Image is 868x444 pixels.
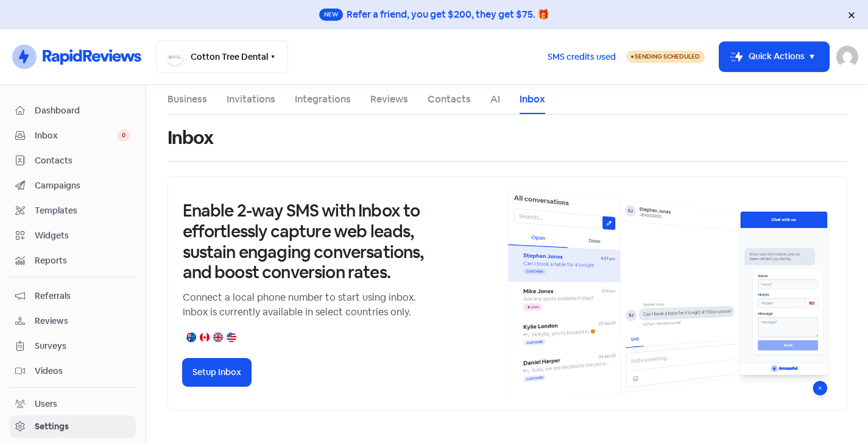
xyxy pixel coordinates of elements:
[520,92,545,107] a: Inbox
[10,393,136,415] a: Users
[10,310,136,332] a: Reviews
[10,415,136,438] a: Settings
[213,332,223,342] img: united-kingdom.png
[319,9,343,21] span: New
[35,229,130,242] span: Widgets
[537,49,626,62] a: SMS credits used
[35,204,130,217] span: Templates
[370,92,408,107] a: Reviews
[295,92,351,107] a: Integrations
[10,149,136,172] a: Contacts
[156,40,288,73] button: Cotton Tree Dental
[10,174,136,197] a: Campaigns
[10,199,136,222] a: Templates
[548,51,616,63] span: SMS credits used
[117,129,130,141] span: 0
[347,7,549,22] div: Refer a friend, you get $200, they get $75. 🎁
[35,290,130,303] span: Referrals
[227,92,275,107] a: Invitations
[35,398,57,410] div: Users
[35,154,130,167] span: Contacts
[35,179,130,192] span: Campaigns
[168,92,207,107] a: Business
[490,92,500,107] a: AI
[635,52,700,60] span: Sending Scheduled
[35,129,117,142] span: Inbox
[10,124,136,147] a: Inbox 0
[10,335,136,357] a: Surveys
[428,92,471,107] a: Contacts
[186,332,196,342] img: australia.png
[35,254,130,267] span: Reports
[35,365,130,378] span: Videos
[183,290,426,320] p: Connect a local phone number to start using inbox. Inbox is currently available in select countri...
[227,332,236,342] img: united-states.png
[35,315,130,328] span: Reviews
[626,49,705,64] a: Sending Scheduled
[35,340,130,353] span: Surveys
[35,104,130,117] span: Dashboard
[200,332,210,342] img: canada.png
[10,99,136,122] a: Dashboard
[183,201,426,282] h3: Enable 2-way SMS with Inbox to effortlessly capture web leads, sustain engaging conversations, an...
[35,420,69,433] div: Settings
[10,249,136,272] a: Reports
[10,224,136,247] a: Widgets
[836,46,858,68] img: User
[507,187,832,400] img: inbox-default-image-2.png
[10,360,136,382] a: Videos
[168,118,214,157] h1: Inbox
[183,359,251,386] button: Setup Inbox
[719,42,829,71] button: Quick Actions
[10,285,136,307] a: Referrals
